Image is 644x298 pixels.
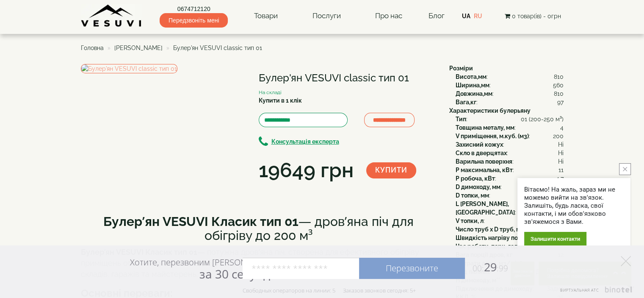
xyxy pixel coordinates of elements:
[474,13,482,19] a: RU
[199,266,275,282] span: за 30 секунд?
[114,45,163,51] a: [PERSON_NAME]
[473,263,484,274] span: 00:
[456,133,529,139] b: V приміщення, м.куб. (м3)
[553,132,564,140] span: 200
[465,259,508,275] span: 29
[81,64,177,73] img: Булер'ян VESUVI classic тип 01
[557,98,564,106] span: 97
[81,4,142,28] img: content
[456,242,564,251] div: :
[160,13,228,28] span: Передзвоніть мені
[428,11,444,20] a: Блог
[456,90,492,97] b: Довжина,мм
[456,124,514,131] b: Товщина металу, мм
[103,214,299,229] b: Булер’ян VESUVI Класик тип 01
[456,226,525,233] b: Число труб x D труб, мм
[511,13,561,19] span: 0 товар(ів) - 0грн
[456,217,484,224] b: V топки, л
[558,157,564,166] span: Ні
[456,166,564,174] div: :
[456,192,489,199] b: D топки, мм
[456,174,564,183] div: :
[497,263,508,274] span: :99
[456,82,489,89] b: Ширина,мм
[456,157,564,166] div: :
[449,65,473,72] b: Розміри
[560,287,599,293] span: Виртуальная АТС
[456,73,486,80] b: Висота,мм
[560,123,564,132] span: 4
[359,258,465,279] a: Перезвоните
[456,123,564,132] div: :
[554,72,564,81] span: 810
[456,72,564,81] div: :
[367,6,411,26] a: Про нас
[456,150,507,156] b: Скло в дверцятах
[456,141,503,148] b: Захисний кожух
[456,217,564,225] div: :
[160,5,228,13] a: 0674712120
[271,138,339,145] b: Консультація експерта
[524,232,586,246] div: Залишити контакти
[259,89,282,95] small: На складі
[173,45,262,51] span: Булер'ян VESUVI classic тип 01
[553,81,564,89] span: 560
[619,163,631,175] button: close button
[304,6,349,26] a: Послуги
[456,132,564,140] div: :
[259,96,302,105] label: Купити в 1 клік
[456,116,466,123] b: Тип
[456,225,564,234] div: :
[456,115,564,123] div: :
[456,158,512,165] b: Варильна поверхня
[555,287,633,298] a: Виртуальная АТС
[456,99,476,106] b: Вага,кг
[366,162,416,178] button: Купити
[456,200,564,217] div: :
[456,89,564,98] div: :
[259,72,437,84] h1: Булер'ян VESUVI classic тип 01
[456,140,564,149] div: :
[456,191,564,200] div: :
[456,234,543,241] b: Швидкість нагріву пов., м3/хв
[259,156,354,185] div: 19649 грн
[243,287,416,294] div: Свободных операторов на линии: 5 Заказов звонков сегодня: 5+
[456,183,564,191] div: :
[456,234,564,242] div: :
[81,214,437,242] h2: — дров’яна піч для обігріву до 200 м³
[456,184,500,190] b: D димоходу, мм
[558,149,564,157] span: Ні
[558,140,564,149] span: Ні
[456,175,495,182] b: P робоча, кВт
[456,149,564,157] div: :
[456,201,515,216] b: L [PERSON_NAME], [GEOGRAPHIC_DATA]
[81,45,104,51] a: Головна
[554,89,564,98] span: 810
[449,107,531,114] b: Характеристики булерьяну
[246,6,286,26] a: Товари
[456,98,564,106] div: :
[130,257,275,281] div: Хотите, перезвоним [PERSON_NAME]
[456,81,564,89] div: :
[456,167,513,173] b: P максимальна, кВт
[524,186,624,226] div: Вітаємо! На жаль, зараз ми не можемо вийти на зв'язок. Залишіть, будь ласка, свої контакти, і ми ...
[462,13,470,19] a: UA
[521,115,564,123] span: 01 (200-250 м³)
[456,243,518,250] b: Час роботи, порц. год
[502,11,563,21] button: 0 товар(ів) - 0грн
